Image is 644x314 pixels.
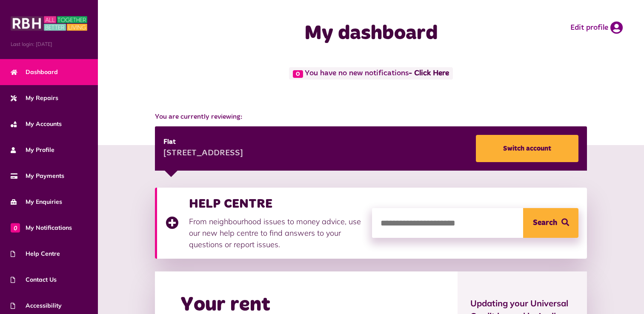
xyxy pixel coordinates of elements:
[11,301,62,310] span: Accessibility
[189,216,364,250] p: From neighbourhood issues to money advice, use our new help centre to find answers to your questi...
[11,68,58,77] span: Dashboard
[11,15,87,32] img: MyRBH
[409,70,449,77] a: - Click Here
[11,249,60,258] span: Help Centre
[570,21,623,34] a: Edit profile
[523,208,578,238] button: Search
[11,40,87,48] span: Last login: [DATE]
[293,70,303,78] span: 0
[11,223,72,232] span: My Notifications
[11,197,62,206] span: My Enquiries
[476,135,578,162] a: Switch account
[189,196,364,211] h3: HELP CENTRE
[163,137,243,147] div: Flat
[11,146,54,154] span: My Profile
[243,21,499,46] h1: My dashboard
[533,208,557,238] span: Search
[155,112,587,122] span: You are currently reviewing:
[289,67,453,80] span: You have no new notifications
[11,120,62,128] span: My Accounts
[163,147,243,160] div: [STREET_ADDRESS]
[11,171,64,180] span: My Payments
[11,223,20,232] span: 0
[11,94,58,103] span: My Repairs
[11,275,57,284] span: Contact Us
